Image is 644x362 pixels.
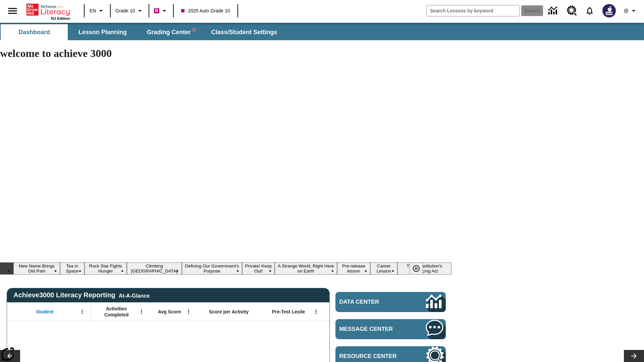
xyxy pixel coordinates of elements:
[94,306,139,318] span: Activities Completed
[151,5,171,17] button: Boost Class color is violet red. Change class color
[85,262,127,275] button: Slide 3 Rock Star Fights Hunger
[119,292,150,299] div: At-A-Glance
[620,5,641,17] button: Profile/Settings
[182,262,242,275] button: Slide 5 Defining Our Government's Purpose
[211,28,277,36] span: Class/Student Settings
[339,326,406,333] span: Message Center
[598,2,620,19] button: Select a new avatar
[13,291,150,299] span: Achieve3000 Literacy Reporting
[335,292,446,312] a: Data Center
[26,2,70,20] div: Home
[51,16,70,20] span: NJ Edition
[69,24,136,40] button: Lesson Planning
[209,309,249,315] span: Score per Activity
[581,2,598,19] a: Notifications
[624,350,644,362] button: Lesson carousel, Next
[602,4,616,17] img: Avatar
[339,299,403,305] span: Data Center
[127,262,182,275] button: Slide 4 Climbing Mount Tai
[427,5,519,16] input: search field
[138,24,205,40] button: Grading Center
[113,5,147,17] button: Grade: Grade 10, Select a grade
[36,309,54,315] span: Student
[242,262,275,275] button: Slide 6 Private! Keep Out!
[60,262,85,275] button: Slide 2 Tea in Space
[137,307,147,317] button: Open Menu
[410,262,423,275] button: Pause
[1,24,68,40] button: Dashboard
[181,7,230,14] span: 2025 Auto Grade 10
[90,7,96,14] span: EN
[339,353,406,360] span: Resource Center
[275,262,337,275] button: Slide 7 A Strange World, Right Here on Earth
[78,28,127,36] span: Lesson Planning
[563,2,581,20] a: Resource Center, Will open in new tab
[183,307,194,317] button: Open Menu
[311,307,321,317] button: Open Menu
[87,5,108,17] button: Language: EN, Select a language
[18,28,50,36] span: Dashboard
[370,262,397,275] button: Slide 9 Career Lesson
[158,309,181,315] span: Avg Score
[206,24,282,40] button: Class/Student Settings
[13,262,60,275] button: Slide 1 New Name Brings Old Pain
[155,6,158,15] span: B
[77,307,87,317] button: Open Menu
[115,7,135,14] span: Grade 10
[337,262,370,275] button: Slide 8 Pre-release lesson
[624,7,628,14] span: @
[3,1,22,21] button: Open side menu
[335,319,446,339] a: Message Center
[26,3,70,16] a: Home
[544,2,563,20] a: Data Center
[410,262,430,275] div: Pause
[272,309,305,315] span: Pre-Test Lexile
[397,262,451,275] button: Slide 10 The Constitution's Balancing Act
[147,28,195,36] span: Grading Center
[193,28,196,31] svg: writing assistant alert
